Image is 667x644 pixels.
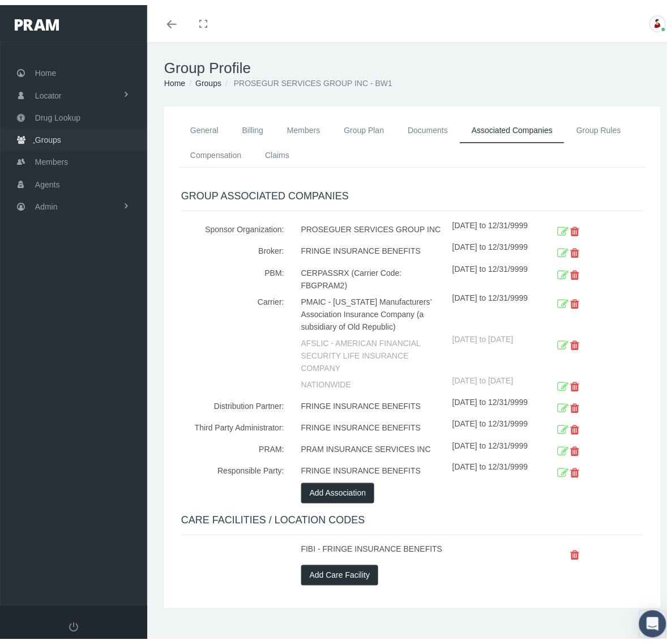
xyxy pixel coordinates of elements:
[293,258,452,287] div: CERPASSRX (Carrier Code: FBGPRAM2)
[293,287,452,328] div: PMAIC - [US_STATE] Manufacturers’ Association Insurance Company (a subsidiary of Old Republic)
[301,478,375,498] button: Add Association
[293,369,452,391] div: NATIONWIDE
[452,391,548,412] div: [DATE] to 12/31/9999
[293,538,452,560] div: FIBI - FRINGE INSURANCE BENEFITS
[639,605,666,633] div: Open Intercom Messenger
[173,391,293,412] div: Distribution Partner:
[35,191,58,212] span: Admin
[164,54,661,72] h1: Group Profile
[173,287,293,328] div: Carrier:
[452,412,548,434] div: [DATE] to 12/31/9999
[452,236,548,257] div: [DATE] to 12/31/9999
[293,412,452,434] div: FRINGE INSURANCE BENEFITS
[35,102,80,123] span: Drug Lookup
[195,74,221,83] a: Groups
[293,328,452,369] div: AFSLIC - AMERICAN FINANCIAL SECURITY LIFE INSURANCE COMPANY
[452,369,548,391] div: [DATE] to [DATE]
[293,391,452,412] div: FRINGE INSURANCE BENEFITS
[35,80,62,101] span: Locator
[332,113,396,138] a: Group Plan
[301,560,379,581] button: Add Care Facility
[181,185,644,198] h4: GROUP ASSOCIATED COMPANIES
[35,146,68,168] span: Members
[452,434,548,456] div: [DATE] to 12/31/9999
[230,113,275,138] a: Billing
[452,258,548,287] div: [DATE] to 12/31/9999
[35,169,60,190] span: Agents
[649,10,666,27] img: S_Profile_Picture_701.jpg
[460,113,565,138] a: Associated Companies
[293,214,452,236] div: PROSEGUER SERVICES GROUP INC
[293,456,452,477] div: FRINGE INSURANCE BENEFITS
[15,14,59,25] img: PRAM_20_x_78.png
[173,456,293,477] div: Responsible Party:
[173,258,293,287] div: PBM:
[253,138,301,163] a: Claims
[452,287,548,328] div: [DATE] to 12/31/9999
[293,236,452,257] div: FRINGE INSURANCE BENEFITS
[275,113,332,138] a: Members
[35,124,61,146] span: Groups
[452,328,548,369] div: [DATE] to [DATE]
[181,510,644,522] h4: CARE FACILITIES / LOCATION CODES
[293,434,452,456] div: PRAM INSURANCE SERVICES INC
[173,434,293,456] div: PRAM:
[452,214,548,236] div: [DATE] to 12/31/9999
[173,214,293,236] div: Sponsor Organization:
[173,236,293,257] div: Broker:
[173,412,293,434] div: Third Party Administrator:
[452,456,548,477] div: [DATE] to 12/31/9999
[396,113,460,138] a: Documents
[178,138,253,163] a: Compensation
[178,113,230,138] a: General
[35,57,56,79] span: Home
[565,113,633,138] a: Group Rules
[164,74,185,83] a: Home
[234,74,392,83] span: PROSEGUR SERVICES GROUP INC - BW1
